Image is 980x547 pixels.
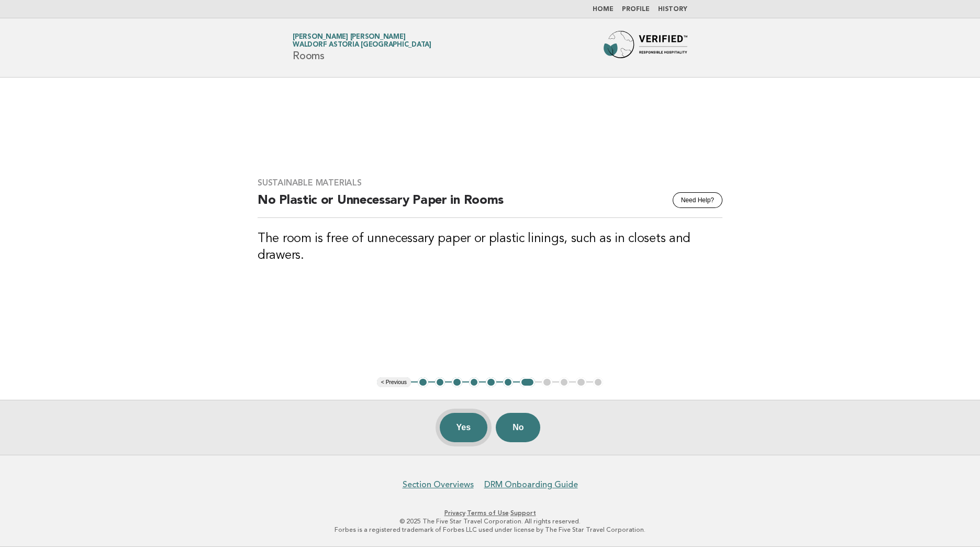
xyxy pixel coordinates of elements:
button: Need Help? [673,192,722,208]
h3: Sustainable Materials [258,178,722,188]
h2: No Plastic or Unnecessary Paper in Rooms [258,192,722,218]
a: Section Overviews [403,479,474,490]
a: Profile [622,6,650,13]
a: History [658,6,687,13]
a: Support [510,509,536,517]
a: Privacy [444,509,465,517]
button: 7 [520,377,535,388]
button: Yes [440,413,488,442]
a: DRM Onboarding Guide [484,479,578,490]
button: No [496,413,540,442]
p: · · [170,509,810,517]
button: 2 [435,377,446,388]
h1: Rooms [293,34,431,61]
h3: The room is free of unnecessary paper or plastic linings, such as in closets and drawers. [258,231,722,264]
a: Terms of Use [467,509,509,517]
p: Forbes is a registered trademark of Forbes LLC used under license by The Five Star Travel Corpora... [170,526,810,534]
span: Waldorf Astoria [GEOGRAPHIC_DATA] [293,42,431,49]
p: © 2025 The Five Star Travel Corporation. All rights reserved. [170,517,810,526]
a: Home [593,6,614,13]
button: 5 [486,377,496,388]
button: 1 [418,377,428,388]
img: Forbes Travel Guide [604,31,687,64]
button: < Previous [377,377,411,388]
a: [PERSON_NAME] [PERSON_NAME]Waldorf Astoria [GEOGRAPHIC_DATA] [293,34,431,48]
button: 6 [503,377,514,388]
button: 4 [469,377,480,388]
button: 3 [452,377,462,388]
